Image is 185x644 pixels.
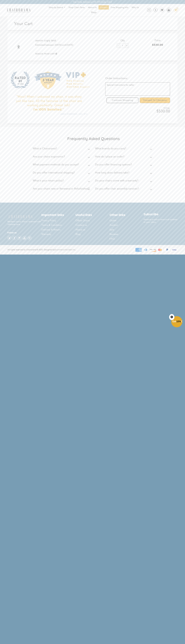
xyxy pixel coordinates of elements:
a: Shop Chair Parts [67,5,86,10]
summary: Do you offer chair assembly services? [95,185,153,193]
div: All rights reserved by Chairorama © 2025. Designed by [7,248,76,251]
a: Auction [109,223,143,227]
h1: Your Cart [14,21,53,26]
a: Delivery & Return [41,227,75,232]
a: Blog [76,232,109,236]
a: FAQ [109,237,143,241]
nav: DesktopNavigation [43,5,144,15]
a: Sale [109,227,143,232]
summary: Are your chairs ergonomic? [33,153,91,161]
span: Terms & Condition [41,224,62,227]
span: Blogs [91,11,97,14]
h2: Do you offer international shipping? [33,171,75,174]
a: Reviews [109,232,143,236]
a: Free Shipping Info [109,5,130,10]
span: Warranty [41,233,51,236]
span: Sale [109,228,114,231]
a: About Us [86,5,98,10]
a: Shop by Brand [47,5,67,10]
h2: How long does delivery take? [95,171,129,174]
span: Why Us [132,6,139,9]
img: aeron copy test - Default Title #MWS Options 1804841504 [17,45,21,49]
a: 1 [172,8,178,12]
span: FAQ [109,237,115,240]
span: Contact [100,6,108,9]
a: Contact us [76,223,109,227]
span: About Us [88,6,97,9]
h2: What is your return policy? [33,179,64,182]
input: - [117,43,120,48]
h2: How do I place an order? [95,155,124,158]
summary: What is your return policy? [33,177,91,185]
summary: Do you offer financing options? [95,161,153,169]
span: Estimated between: [DATE] and [DATE] [35,44,73,46]
h2: Do you offer financing options? [95,163,132,166]
span: $530.00 [152,43,163,46]
a: REMOVE FROM CART [35,52,175,55]
span: Blog [76,233,81,236]
h3: Price [140,39,175,42]
span: TOTAL [155,107,170,109]
a: aeron copy test [35,39,105,42]
img: chairorama [6,8,32,13]
summary: Do you offer international shipping? [33,169,91,177]
h2: Are your chairs ergonomic? [33,155,65,158]
input: Proceed To Checkout [140,98,170,103]
p: Receive product news and updates in your inbox [144,218,178,224]
h2: Useful links [76,213,109,217]
div: 1 [176,7,179,10]
p: Order Instructions: [105,77,170,80]
a: Why Us [130,5,140,10]
span: Shop Chair Parts [68,6,85,9]
summary: Are your chairs new or Renewed or Refurbished? [33,185,91,193]
img: WhatsApp_Image_2024-07-12_at_16.23.01.webp [167,8,171,12]
a: Blogs [90,10,98,14]
img: chairorama [7,215,34,219]
span: Contact us [76,224,87,227]
a: About us [76,227,109,232]
span: Privacy Policy [41,219,56,222]
h4: Folow us [7,231,41,234]
span: Free Shipping Info [111,6,128,9]
div: Get10%OffClose teaser [171,316,182,328]
span: Office Chairs [76,219,90,222]
summary: How do I place an order? [95,153,153,161]
div: Continue Shopping [106,98,138,103]
small: REMOVE FROM CART [35,53,55,55]
h2: What brands do you carry? [95,147,126,150]
span: $530.00 [156,109,170,113]
h2: Are your chairs new or Renewed or Refurbished? [33,187,90,190]
a: Outlet [109,218,143,223]
a: Privacy Policy [41,218,75,223]
summary: What brands do you carry? [95,145,153,153]
span: Delivery & Return [41,228,60,231]
h2: Frequently Asked Questions [33,136,154,141]
input: + [125,43,128,48]
span: Reviews [109,233,118,236]
h2: What payment methods do you accept? [33,163,79,166]
h2: Important links [41,213,75,217]
summary: What is Chairorama? [33,145,91,153]
h3: Qty [105,39,140,42]
summary: What payment methods do you accept? [33,161,91,169]
a: Contact [99,5,109,10]
p: Modern iconic chairs renewed with ultimate care. [7,215,41,226]
span: Outlet [109,219,116,222]
a: Terms & Condition [41,223,75,227]
span: Auction [109,224,118,227]
h2: Do your chairs come with a warranty? [95,179,138,182]
h2: What is Chairorama? [33,147,57,150]
a: Ecommerce Builders Inc. [55,248,76,251]
h2: Do you offer chair assembly services? [95,187,139,190]
span: About us [76,228,85,231]
summary: How long does delivery take? [95,169,153,177]
h2: Other links [109,213,143,217]
h2: Subscribe [144,213,178,216]
a: Warranty [41,232,75,236]
span: Get Off [172,320,184,323]
button: Close teaser [169,314,174,320]
span: 10% [176,320,181,323]
summary: Do your chairs come with a warranty? [95,177,153,185]
a: Office Chairs [76,218,109,223]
